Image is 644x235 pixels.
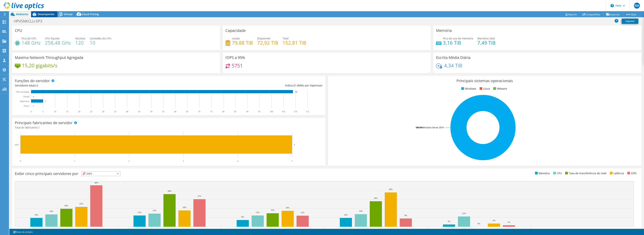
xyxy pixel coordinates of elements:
[436,56,470,60] h3: Escrita Média Diária
[552,171,562,175] li: CPU
[225,56,245,60] h3: IOPS a 95%
[423,126,443,129] tspan: Windows Server 2019
[271,209,274,211] text: 15%
[15,83,169,88] div: Servidores totais:
[75,41,85,45] h4: 120
[626,171,637,175] li: IOPS
[33,96,34,98] text: 0
[74,160,75,162] text: 1
[138,110,140,113] text: 45
[493,219,496,221] text: 4%
[448,220,450,222] text: 3%
[37,84,38,87] span: 5
[126,110,128,113] text: 40
[16,91,29,93] text: VM convidada
[10,230,35,234] a: Notas do projeto
[294,110,297,113] text: 110
[90,41,111,45] h4: 10
[282,41,306,45] h4: 152,81 TiB
[301,211,304,214] text: 12%
[15,125,323,130] h4: Total de fabricantes:
[66,110,68,113] text: 15
[49,210,53,212] text: 14%
[22,41,41,45] h4: 148 GHz
[436,29,452,33] h3: Memória
[246,110,248,113] text: 90
[90,110,92,113] text: 25
[610,4,614,7] svg: \n
[198,110,200,113] text: 70
[38,12,54,16] span: Desempenho
[162,110,164,113] text: 55
[183,160,184,162] text: 3
[443,41,473,45] h4: 3,16 TiB
[444,63,462,68] h4: 4,34 TiB
[20,100,29,103] text: Hipervisor
[508,221,510,223] text: 2%
[295,91,297,93] text: 109
[31,110,32,113] text: 0
[344,214,348,216] text: 10%
[256,211,259,213] text: 13%
[291,160,293,162] text: 5
[258,110,260,113] text: 95
[286,206,289,209] text: 18%
[138,211,141,213] text: 12%
[359,210,363,212] text: 14%
[603,11,623,17] a: Exportar
[225,29,246,33] h3: Capacidade
[169,83,323,88] div: Índice: VMs por hipervisor
[183,206,186,208] text: 18%
[12,19,48,23] h1: HPVSNKCLU-SP3
[462,212,466,214] text: 12%
[95,182,98,184] text: 46%
[38,126,40,129] span: 1
[534,171,550,175] li: Memória
[22,37,36,40] span: Pico de CPU
[42,110,44,113] text: 5
[82,12,99,16] span: Cloud Pricing
[270,110,273,113] text: 100
[64,204,68,207] text: 20%
[609,171,624,175] li: Latência
[90,37,111,40] span: Conexões da CPU
[374,197,378,199] text: 28%
[294,143,295,146] text: 5
[282,110,285,113] text: 105
[128,160,130,162] text: 2
[282,37,289,40] span: Total
[79,203,83,205] text: 22%
[22,63,57,68] h4: 15,20 gigabits/s
[241,216,244,218] text: 8%
[222,110,224,113] text: 80
[45,100,46,102] text: 5
[45,37,60,40] span: CPU líquida
[478,222,480,225] text: 0%
[34,214,38,216] text: 10%
[153,209,156,212] text: 15%
[477,41,496,45] h4: 7,49 TiB
[257,37,270,40] span: Disponível
[15,121,72,125] h3: Principais fabricantes de servidor
[64,12,72,16] span: Virtual
[198,195,201,197] text: 31%
[443,37,473,40] span: Pico do uso de memória
[404,214,407,216] text: 9%
[331,79,639,83] h3: Principais sistemas operacionais
[15,29,22,33] h3: CPU
[623,11,639,17] a: Mais
[75,37,85,40] span: Núcleos
[186,110,188,113] text: 65
[45,41,71,45] h4: 258,48 GHz
[78,110,80,113] text: 20
[174,110,176,113] text: 60
[234,110,236,113] text: 85
[492,87,507,91] li: VMware
[16,12,28,16] span: Ambiente
[15,56,83,60] h3: Maxima Network Throughput Agregada
[168,190,171,192] text: 36%
[257,41,278,45] h4: 72,92 TiB
[232,41,253,45] h4: 79,88 TiB
[389,188,393,190] text: 38%
[306,110,309,113] text: 115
